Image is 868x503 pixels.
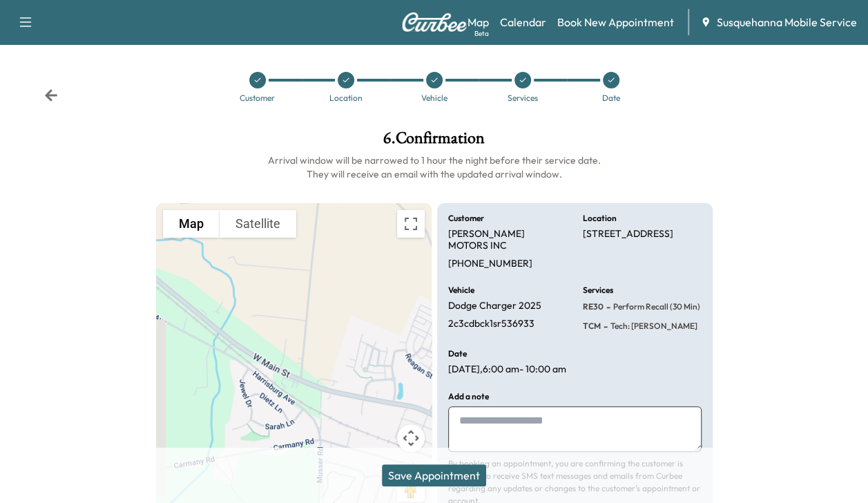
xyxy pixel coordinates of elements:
[397,210,425,238] button: Toggle fullscreen view
[240,94,275,102] div: Customer
[421,94,447,102] div: Vehicle
[448,318,534,330] p: 2c3cdbck1sr536933
[583,321,601,332] span: TCM
[448,286,474,294] h6: Vehicle
[583,286,613,294] h6: Services
[382,464,486,486] button: Save Appointment
[583,301,604,312] span: RE30
[508,94,538,102] div: Services
[583,228,673,240] p: [STREET_ADDRESS]
[401,12,467,32] img: Curbee Logo
[448,258,532,270] p: [PHONE_NUMBER]
[717,14,857,30] span: Susquehanna Mobile Service
[601,319,608,333] span: -
[448,363,566,376] p: [DATE] , 6:00 am - 10:00 am
[448,228,567,252] p: [PERSON_NAME] MOTORS INC
[448,300,541,312] p: Dodge Charger 2025
[610,301,700,312] span: Perform Recall (30 Min)
[44,88,58,102] div: Back
[156,153,713,181] h6: Arrival window will be narrowed to 1 hour the night before their service date. They will receive ...
[397,424,425,452] button: Map camera controls
[156,130,713,153] h1: 6 . Confirmation
[604,300,610,314] span: -
[557,14,674,30] a: Book New Appointment
[474,28,489,39] div: Beta
[583,214,617,222] h6: Location
[220,210,296,238] button: Show satellite imagery
[602,94,620,102] div: Date
[500,14,546,30] a: Calendar
[467,14,489,30] a: MapBeta
[448,350,467,358] h6: Date
[448,392,489,401] h6: Add a note
[608,321,697,332] span: Tech: Colton M
[163,210,220,238] button: Show street map
[448,214,484,222] h6: Customer
[329,94,363,102] div: Location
